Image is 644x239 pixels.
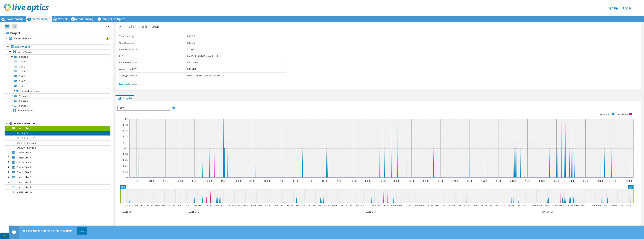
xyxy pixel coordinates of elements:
[423,179,429,183] text: 08:00
[5,79,110,84] a: Disk 5
[257,204,263,207] text: 10:00
[148,179,154,183] text: 18:00
[119,48,187,51] label: Peak Throughput
[496,179,502,183] text: 18:00
[77,227,87,234] a: OK
[192,179,197,183] text: 00:00
[187,35,195,38] b: 1.00 GiB
[626,204,631,207] text: 12:00
[184,204,189,207] text: 00:00
[1,234,12,238] a: 1
[397,204,403,207] text: 05:00
[151,24,161,29] span: Details
[5,184,110,189] a: Cluster Disk 9
[5,93,110,98] a: Server 2
[5,74,110,79] a: Disk 4
[243,204,248,207] text: 08:00
[309,204,315,207] text: 17:00
[5,69,110,74] a: Disk 3
[119,54,187,58] label: IOPS
[539,179,545,183] text: 00:00
[537,204,543,207] text: 00:00
[118,106,170,110] span: IOPS
[126,176,128,179] text: 0
[123,152,128,156] text: 0.08
[5,36,110,41] a: Collector Run 1
[307,179,313,183] text: 16:00
[375,204,381,207] text: 02:00
[336,179,342,183] text: 20:00
[583,179,588,183] text: 06:00
[452,179,458,183] text: 12:00
[5,165,110,170] a: Cluster Disk 5
[18,109,35,112] span: Server Cluster 2
[124,118,128,121] text: 0.2
[351,179,357,183] text: 22:00
[606,5,620,11] a: Sign Up
[618,204,624,207] text: 11:00
[5,131,110,135] a: Disk 2 | Server 1
[5,170,110,175] a: Cluster Disk 6
[5,108,110,113] a: Server Cluster 2
[338,204,344,207] text: 21:00
[123,164,128,167] text: 0.04
[191,204,197,207] text: 01:00
[125,204,130,207] text: 16:00
[14,121,110,126] div: Shared Cluster Disks
[368,204,374,207] text: 01:00
[5,59,110,64] a: Disk 1
[456,204,462,207] text: 13:00
[5,30,110,36] a: Project
[419,204,425,207] text: 08:00
[621,5,633,11] a: Log In
[5,84,110,89] a: Disk 6
[508,204,514,207] text: 20:00
[169,204,175,207] text: 22:00
[124,147,127,150] text: 0.1
[493,204,499,207] text: 18:00
[365,179,371,183] text: 00:00
[574,204,580,207] text: 05:00
[187,74,220,77] b: reads: 0.08 ms / writes: 0.20 ms
[604,204,609,207] text: 09:00
[409,179,414,183] text: 06:00
[235,204,241,207] text: 07:00
[162,179,168,183] text: 20:00
[380,179,386,183] text: 02:00
[123,123,128,127] text: 0.18
[618,113,628,116] text: Read IOPS
[5,135,110,140] a: Disk 8 | Server 2
[515,204,521,207] text: 21:00
[96,16,128,22] a: About Live Optics
[124,24,150,29] span: Cluster Disk 1
[162,204,167,207] text: 21:00
[5,155,110,160] a: Cluster Disk 3
[123,158,128,161] text: 0.06
[280,204,285,207] text: 13:00
[250,204,256,207] text: 09:00
[486,204,492,207] text: 17:00
[249,179,255,183] text: 08:00
[272,204,278,207] text: 12:00
[467,179,473,183] text: 14:00
[5,126,110,131] a: Cluster Disk 1
[147,204,153,207] text: 19:00
[119,74,187,78] label: Average Latency
[206,204,212,207] text: 03:00
[132,204,138,207] text: 17:00
[5,64,110,69] a: Disk 2
[510,179,516,183] text: 20:00
[4,4,49,12] img: live_optics_svg.svg
[58,17,67,21] span: Virtual
[5,150,110,155] a: Cluster Disk 2
[176,204,182,207] text: 23:00
[322,179,328,183] text: 18:00
[265,204,271,207] text: 11:00
[302,204,307,207] text: 16:00
[5,49,110,54] a: Server Cluster 1
[14,37,31,40] b: Collector Run 1
[390,204,396,207] text: 04:00
[5,140,110,145] a: Disk 14 | Server 3
[5,189,110,194] a: Cluster Disk 10
[383,204,388,207] text: 03:00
